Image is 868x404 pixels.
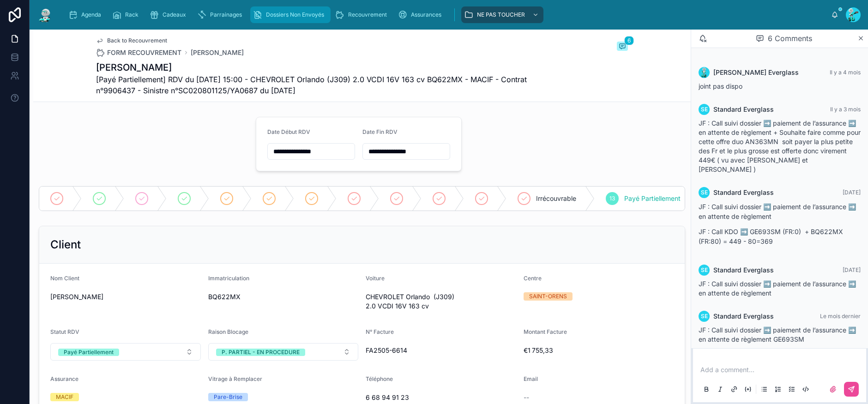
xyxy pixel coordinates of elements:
[529,292,567,301] div: SAINT-ORENS
[147,6,193,23] a: Cadeaux
[50,275,79,282] span: Nom Client
[50,237,81,252] h2: Client
[208,328,248,335] span: Raison Blocage
[64,349,114,356] div: Payé Partiellement
[50,343,201,361] button: Select Button
[366,275,385,282] span: Voiture
[524,393,529,402] span: --
[37,7,54,22] img: App logo
[191,48,244,57] a: [PERSON_NAME]
[366,292,516,311] span: CHEVROLET Orlando (J309) 2.0 VCDI 16V 163 cv
[477,11,525,18] span: NE PAS TOUCHER
[96,61,559,74] h1: [PERSON_NAME]
[713,105,774,114] span: Standard Everglass
[208,292,359,301] span: BQ622MX
[701,266,708,274] span: SE
[366,375,393,382] span: Téléphone
[194,6,248,23] a: Parrainages
[536,194,576,203] span: Irrécouvrable
[617,42,628,53] button: 6
[214,393,242,401] div: Pare-Brise
[125,11,139,18] span: Rack
[208,343,359,361] button: Select Button
[266,11,324,18] span: Dossiers Non Envoyés
[267,128,310,135] span: Date Début RDV
[210,11,242,18] span: Parrainages
[109,6,145,23] a: Rack
[713,188,774,197] span: Standard Everglass
[50,292,201,301] span: [PERSON_NAME]
[624,36,634,45] span: 6
[362,128,398,135] span: Date Fin RDV
[768,33,812,44] span: 6 Comments
[366,393,516,402] span: 6 68 94 91 23
[366,346,516,355] span: FA2505-6614
[56,393,73,401] div: MACIF
[461,6,543,23] a: NE PAS TOUCHER
[222,349,300,356] div: P. PARTIEL - EN PROCEDURE
[830,106,861,113] span: Il y a 3 mois
[163,11,186,18] span: Cadeaux
[366,328,394,335] span: N° Facture
[107,37,167,44] span: Back to Recouvrement
[524,275,542,282] span: Centre
[699,82,742,90] span: joint pas dispo
[699,202,861,221] p: JF : Call suivi dossier ➡️ paiement de l’assurance ➡️ en attente de règlement
[524,375,538,382] span: Email
[81,11,101,18] span: Agenda
[50,328,79,335] span: Statut RDV
[699,280,856,297] span: JF : Call suivi dossier ➡️ paiement de l’assurance ➡️ en attente de règlement
[61,5,831,25] div: scrollable content
[713,68,799,77] span: [PERSON_NAME] Everglass
[50,375,78,382] span: Assurance
[208,375,262,382] span: Vitrage à Remplacer
[624,194,681,203] span: Payé Partiellement
[701,189,708,196] span: SE
[699,227,861,246] p: JF : Call KDO ➡️ GE693SM (FR:0) + BQ622MX (FR:80) = 449 - 80=369
[395,6,448,23] a: Assurances
[332,6,393,23] a: Recouvrement
[701,313,708,320] span: SE
[524,328,567,335] span: Montant Facture
[843,189,861,196] span: [DATE]
[843,266,861,273] span: [DATE]
[66,6,108,23] a: Agenda
[107,48,181,57] span: FORM RECOUVREMENT
[348,11,387,18] span: Recouvrement
[699,119,861,173] span: JF : Call suivi dossier ➡️ paiement de l’assurance ➡️ en attente de règlement + Souhaite faire co...
[208,275,249,282] span: Immatriculation
[699,326,856,343] span: JF : Call suivi dossier ➡️ paiement de l’assurance ➡️ en attente de règlement GE693SM
[713,312,774,321] span: Standard Everglass
[713,265,774,275] span: Standard Everglass
[820,313,861,320] span: Le mois dernier
[524,346,674,355] span: €1 755,33
[96,37,167,44] a: Back to Recouvrement
[609,195,615,202] span: 13
[250,6,331,23] a: Dossiers Non Envoyés
[411,11,441,18] span: Assurances
[701,106,708,113] span: SE
[830,69,861,76] span: Il y a 4 mois
[96,74,559,96] span: [Payé Partiellement] RDV du [DATE] 15:00 - CHEVROLET Orlando (J309) 2.0 VCDI 16V 163 cv BQ622MX -...
[96,48,181,57] a: FORM RECOUVREMENT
